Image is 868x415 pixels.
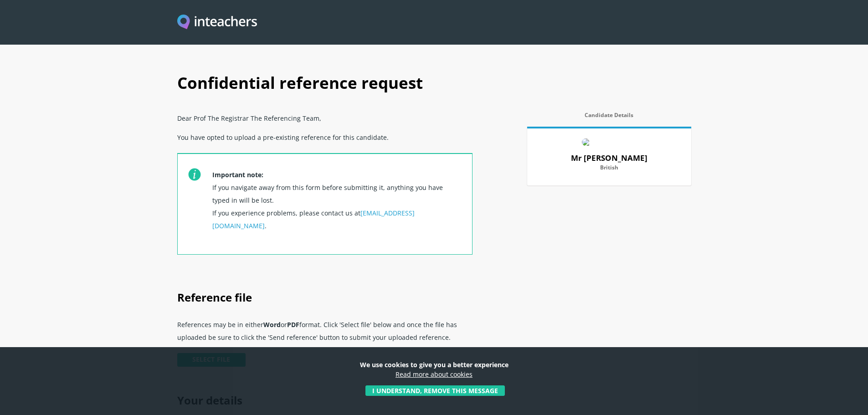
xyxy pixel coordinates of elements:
p: If you navigate away from this form before submitting it, anything you have typed in will be lost... [212,165,461,254]
strong: PDF [287,320,299,329]
h1: Confidential reference request [177,64,691,108]
label: Candidate Details [527,112,691,124]
p: Dear Prof The Registrar The Referencing Team, [177,108,473,128]
button: I understand, remove this message [365,385,505,396]
a: Visit this site's homepage [177,15,257,31]
span: Reference file [177,290,252,305]
a: Read more about cookies [395,370,473,379]
p: You have opted to upload a pre-existing reference for this candidate. [177,128,473,153]
strong: We use cookies to give you a better experience [360,360,508,369]
img: 80007 [582,138,637,146]
strong: Important note: [212,170,263,179]
img: Inteachers [177,15,257,31]
strong: Mr [PERSON_NAME] [571,153,647,163]
p: References may be in either or format. Click 'Select file' below and once the file has uploaded b... [177,315,473,353]
strong: Word [263,320,281,329]
label: British [538,164,680,176]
